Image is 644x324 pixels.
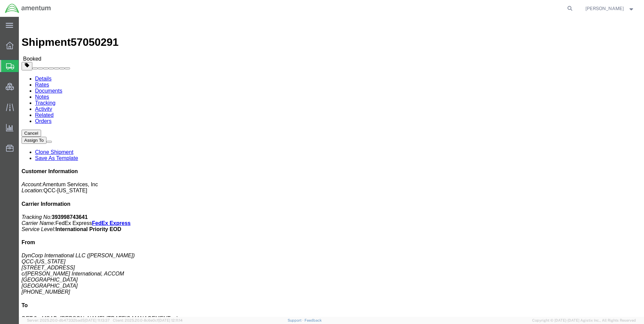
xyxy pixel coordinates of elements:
span: Ray Cheatteam [585,5,624,12]
a: Support [288,318,304,322]
iframe: FS Legacy Container [19,17,644,317]
button: [PERSON_NAME] [585,4,635,12]
span: Server: 2025.20.0-db47332bad5 [27,318,110,322]
img: logo [5,3,51,13]
span: Client: 2025.20.0-8c6e0cf [113,318,183,322]
span: [DATE] 11:13:37 [85,318,110,322]
span: [DATE] 12:11:14 [158,318,183,322]
span: Copyright © [DATE]-[DATE] Agistix Inc., All Rights Reserved [532,318,636,323]
a: Feedback [304,318,322,322]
